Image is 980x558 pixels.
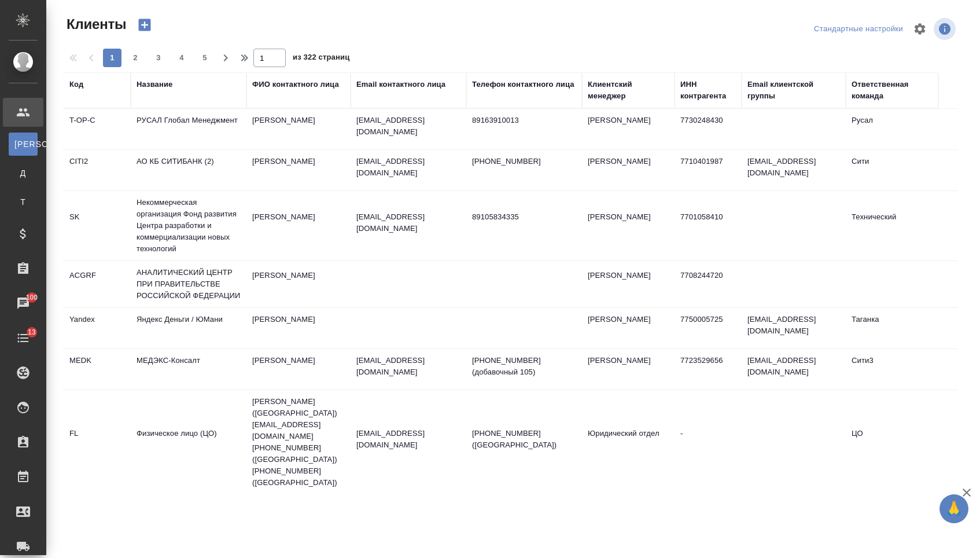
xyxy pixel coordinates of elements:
td: Технический [846,205,938,246]
span: 3 [149,52,168,64]
td: MEDK [64,349,131,390]
td: АО КБ СИТИБАНК (2) [131,150,246,190]
span: Клиенты [64,15,126,34]
td: ACGRF [64,264,131,304]
div: Код [69,79,83,90]
span: Д [14,167,32,179]
span: из 322 страниц [293,50,349,67]
p: [EMAIL_ADDRESS][DOMAIN_NAME] [356,115,460,138]
p: [EMAIL_ADDRESS][DOMAIN_NAME] [356,156,460,179]
td: [EMAIL_ADDRESS][DOMAIN_NAME] [742,349,846,390]
div: Телефон контактного лица [472,79,574,90]
div: Email контактного лица [356,79,445,90]
div: Email клиентской группы [747,79,840,102]
td: [PERSON_NAME] [246,264,351,304]
p: 89163910013 [472,115,576,126]
td: [PERSON_NAME] [582,308,675,348]
td: АНАЛИТИЧЕСКИЙ ЦЕНТР ПРИ ПРАВИТЕЛЬСТВЕ РОССИЙСКОЙ ФЕДЕРАЦИИ [131,261,246,307]
td: 7710401987 [675,150,742,190]
a: [PERSON_NAME] [9,133,38,156]
span: Т [14,196,32,208]
p: [EMAIL_ADDRESS][DOMAIN_NAME] [356,211,460,234]
span: 13 [21,326,43,338]
td: [PERSON_NAME] [582,109,675,149]
a: Д [9,161,38,185]
p: [PHONE_NUMBER] ([GEOGRAPHIC_DATA]) [472,428,576,451]
p: [EMAIL_ADDRESS][DOMAIN_NAME] [356,355,460,378]
div: split button [811,20,906,38]
p: [PHONE_NUMBER] [472,156,576,167]
div: Клиентский менеджер [588,79,669,102]
td: [PERSON_NAME] [246,205,351,246]
td: Yandex [64,308,131,348]
td: Некоммерческая организация Фонд развития Центра разработки и коммерциализации новых технологий [131,191,246,260]
td: [PERSON_NAME] [246,308,351,348]
td: [PERSON_NAME] [582,349,675,390]
span: 2 [126,52,145,64]
td: FL [64,422,131,462]
td: РУСАЛ Глобал Менеджмент [131,109,246,149]
td: [PERSON_NAME] [246,109,351,149]
td: [PERSON_NAME] [582,150,675,190]
div: ИНН контрагента [680,79,736,102]
div: Ответственная команда [852,79,933,102]
td: МЕДЭКС-Консалт [131,349,246,390]
td: [PERSON_NAME] [582,205,675,246]
td: [PERSON_NAME] [246,349,351,390]
td: [PERSON_NAME] [582,264,675,304]
span: 100 [19,292,45,303]
div: Название [137,79,172,90]
a: Т [9,190,38,214]
span: 🙏 [944,497,964,521]
span: 5 [196,52,214,64]
td: 7708244720 [675,264,742,304]
td: Таганка [846,308,938,348]
td: 7723529656 [675,349,742,390]
td: Физическое лицо (ЦО) [131,422,246,462]
td: CITI2 [64,150,131,190]
span: Настроить таблицу [906,15,934,43]
td: 7730248430 [675,109,742,149]
td: T-OP-C [64,109,131,149]
a: 100 [3,289,43,318]
td: SK [64,205,131,246]
p: [PHONE_NUMBER] (добавочный 105) [472,355,576,378]
span: [PERSON_NAME] [14,138,32,150]
p: [EMAIL_ADDRESS][DOMAIN_NAME] [356,428,460,451]
button: Создать [131,15,159,35]
button: 🙏 [940,494,968,523]
button: 4 [172,49,191,67]
td: Сити [846,150,938,190]
div: ФИО контактного лица [252,79,339,90]
button: 3 [149,49,168,67]
td: [PERSON_NAME] ([GEOGRAPHIC_DATA]) [EMAIL_ADDRESS][DOMAIN_NAME] [PHONE_NUMBER] ([GEOGRAPHIC_DATA])... [246,390,351,494]
td: [EMAIL_ADDRESS][DOMAIN_NAME] [742,150,846,190]
td: [EMAIL_ADDRESS][DOMAIN_NAME] [742,308,846,348]
td: ЦО [846,422,938,462]
span: Посмотреть информацию [934,18,958,40]
button: 2 [126,49,145,67]
td: [PERSON_NAME] [246,150,351,190]
td: Сити3 [846,349,938,390]
td: 7750005725 [675,308,742,348]
td: Яндекс Деньги / ЮМани [131,308,246,348]
td: Юридический отдел [582,422,675,462]
td: - [675,422,742,462]
td: Русал [846,109,938,149]
span: 4 [172,52,191,64]
button: 5 [196,49,214,67]
a: 13 [3,324,43,353]
p: 89105834335 [472,211,576,223]
td: 7701058410 [675,205,742,246]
